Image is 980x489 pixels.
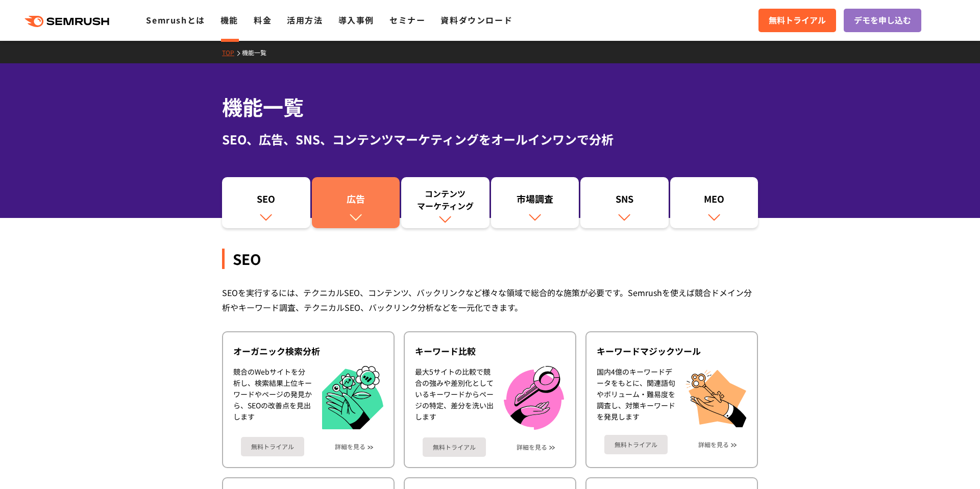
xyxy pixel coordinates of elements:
a: 無料トライアル [604,435,668,454]
a: デモを申し込む [844,9,921,32]
div: 市場調査 [496,192,574,210]
div: ドメイン: [DOMAIN_NAME] [27,27,118,36]
div: 競合のWebサイトを分析し、検索結果上位キーワードやページの発見から、SEOの改善点を見出します [233,366,312,430]
div: SEO [222,249,758,269]
img: logo_orange.svg [16,16,24,25]
a: 詳細を見る [517,444,547,451]
a: Semrushとは [146,14,205,26]
div: 広告 [317,192,395,210]
a: 詳細を見る [698,441,729,448]
a: TOP [222,48,242,57]
span: 無料トライアル [769,14,826,27]
img: website_grey.svg [16,27,24,36]
img: キーワードマジックツール [685,366,747,427]
div: キーワード比較 [415,345,565,357]
span: デモを申し込む [854,14,911,27]
a: 無料トライアル [758,9,836,32]
img: キーワード比較 [504,366,564,430]
a: コンテンツマーケティング [401,177,489,228]
a: 広告 [312,177,400,228]
a: 詳細を見る [335,443,365,450]
a: 資料ダウンロード [440,14,512,26]
div: 国内4億のキーワードデータをもとに、関連語句やボリューム・難易度を調査し、対策キーワードを発見します [597,366,675,427]
img: tab_domain_overview_orange.svg [35,60,43,68]
h1: 機能一覧 [222,92,758,122]
div: オーガニック検索分析 [233,345,383,357]
div: MEO [675,192,753,210]
div: ドメイン概要 [46,61,85,68]
a: SNS [580,177,669,228]
div: キーワードマジックツール [597,345,747,357]
img: tab_keywords_by_traffic_grey.svg [107,60,115,68]
a: セミナー [389,14,425,26]
a: 料金 [254,14,272,26]
div: SEO [227,192,305,210]
a: 市場調査 [491,177,579,228]
img: オーガニック検索分析 [322,366,383,430]
a: 活用方法 [287,14,323,26]
a: MEO [670,177,758,228]
a: 無料トライアル [423,437,486,457]
div: SEOを実行するには、テクニカルSEO、コンテンツ、バックリンクなど様々な領域で総合的な施策が必要です。Semrushを使えば競合ドメイン分析やキーワード調査、テクニカルSEO、バックリンク分析... [222,285,758,315]
a: 機能一覧 [242,48,274,57]
div: 最大5サイトの比較で競合の強みや差別化としているキーワードからページの特定、差分を洗い出します [415,366,494,430]
a: 無料トライアル [241,437,304,456]
a: 機能 [220,14,238,26]
a: SEO [222,177,310,228]
div: SNS [585,192,664,210]
div: SEO、広告、SNS、コンテンツマーケティングをオールインワンで分析 [222,130,758,149]
div: コンテンツ マーケティング [406,187,484,212]
div: v 4.0.25 [29,16,50,25]
div: キーワード流入 [118,61,164,68]
a: 導入事例 [338,14,374,26]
